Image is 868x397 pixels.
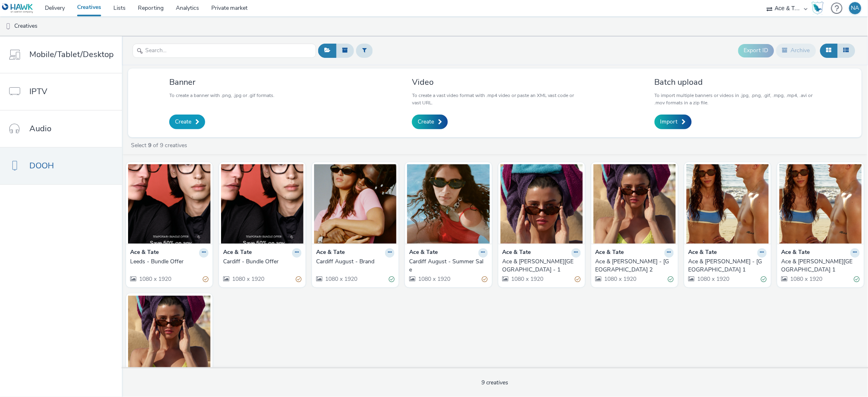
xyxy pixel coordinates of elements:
[389,275,394,283] div: Valid
[482,275,488,283] div: Partially valid
[503,258,578,274] div: Ace & [PERSON_NAME][GEOGRAPHIC_DATA] - 1
[324,275,357,283] span: 1080 x 1920
[689,248,717,258] strong: Ace & Tate
[851,2,859,14] div: NA
[128,164,210,244] img: Leeds - Bundle Offer visual
[604,275,637,283] span: 1080 x 1920
[686,164,769,244] img: Ace & Tate - Cardiff 1 visual
[407,164,489,244] img: Cardiff August - Summer Sale visual
[689,258,767,274] a: Ace & [PERSON_NAME] - [GEOGRAPHIC_DATA] 1
[503,248,531,258] strong: Ace & Tate
[169,92,275,99] p: To create a banner with .png, .jpg or .gif formats.
[223,258,298,266] div: Cardiff - Bundle Offer
[596,258,671,274] div: Ace & [PERSON_NAME] - [GEOGRAPHIC_DATA] 2
[854,275,860,283] div: Valid
[175,118,191,126] span: Create
[417,275,450,283] span: 1080 x 1920
[314,164,396,244] img: Cardiff August - Brand visual
[511,275,544,283] span: 1080 x 1920
[2,3,33,13] img: undefined Logo
[655,77,821,88] h3: Batch upload
[812,2,824,15] img: Hawk Academy
[29,160,54,172] span: DOOH
[593,164,676,244] img: Ace & Tate - Cardiff 2 visual
[29,86,47,97] span: IPTV
[316,248,345,258] strong: Ace & Tate
[130,248,159,258] strong: Ace & Tate
[596,248,624,258] strong: Ace & Tate
[296,275,301,283] div: Partially valid
[130,258,208,266] a: Leeds - Bundle Offer
[761,275,767,283] div: Valid
[130,258,205,266] div: Leeds - Bundle Offer
[148,141,151,149] strong: 9
[500,164,583,244] img: Ace & Tate Amersfoort - 1 visual
[169,115,205,129] a: Create
[138,275,171,283] span: 1080 x 1920
[689,258,764,274] div: Ace & [PERSON_NAME] - [GEOGRAPHIC_DATA] 1
[130,141,190,149] a: Select of 9 creatives
[29,49,114,60] span: Mobile/Tablet/Desktop
[697,275,730,283] span: 1080 x 1920
[316,258,394,266] a: Cardiff August - Brand
[481,379,509,386] span: 9 creatives
[412,77,578,88] h3: Video
[412,115,448,129] a: Create
[409,258,487,274] a: Cardiff August - Summer Sale
[837,44,855,57] button: Table
[203,275,208,283] div: Partially valid
[655,115,692,129] a: Import
[133,44,316,58] input: Search...
[223,258,301,266] a: Cardiff - Bundle Offer
[782,248,810,258] strong: Ace & Tate
[812,2,827,15] a: Hawk Academy
[776,44,816,57] button: Archive
[782,258,860,274] a: Ace & [PERSON_NAME][GEOGRAPHIC_DATA] 1
[820,44,838,57] button: Grid
[503,258,581,274] a: Ace & [PERSON_NAME][GEOGRAPHIC_DATA] - 1
[231,275,264,283] span: 1080 x 1920
[655,92,821,106] p: To import multiple banners or videos in .jpg, .png, .gif, .mpg, .mp4, .avi or .mov formats in a z...
[409,258,484,274] div: Cardiff August - Summer Sale
[29,123,51,135] span: Audio
[660,118,678,126] span: Import
[223,248,252,258] strong: Ace & Tate
[738,44,774,57] button: Export ID
[782,258,857,274] div: Ace & [PERSON_NAME][GEOGRAPHIC_DATA] 1
[575,275,581,283] div: Partially valid
[790,275,823,283] span: 1080 x 1920
[316,258,391,266] div: Cardiff August - Brand
[221,164,303,244] img: Cardiff - Bundle Offer visual
[779,164,862,244] img: Ace & Tate - Leeds 1 visual
[418,118,434,126] span: Create
[409,248,438,258] strong: Ace & Tate
[412,92,578,106] p: To create a vast video format with .mp4 video or paste an XML vast code or vast URL.
[169,77,275,88] h3: Banner
[4,22,12,31] img: dooh
[596,258,674,274] a: Ace & [PERSON_NAME] - [GEOGRAPHIC_DATA] 2
[668,275,674,283] div: Valid
[128,296,210,375] img: Ace & Tate - Leeds 2 visual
